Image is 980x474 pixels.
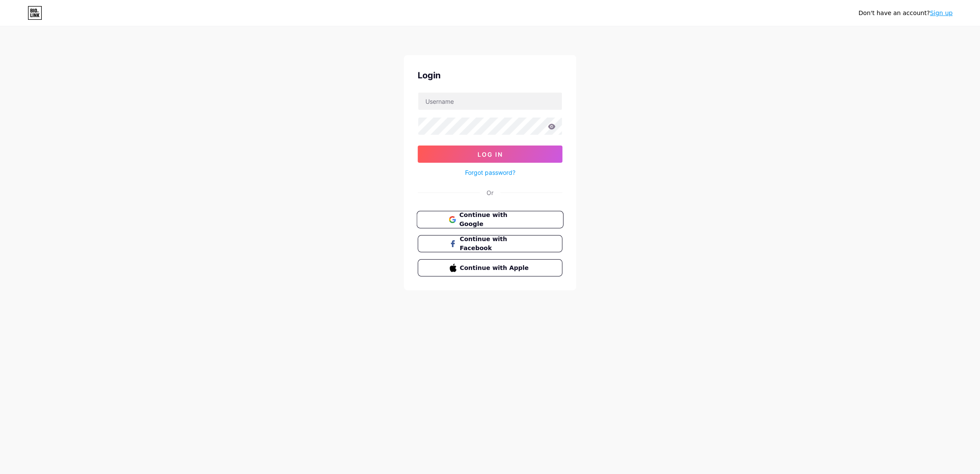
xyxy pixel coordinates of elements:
[465,168,515,177] a: Forgot password?
[418,69,562,82] div: Login
[930,9,952,16] a: Sign up
[418,93,562,110] input: Username
[418,235,562,252] button: Continue with Facebook
[459,211,531,229] span: Continue with Google
[418,259,562,276] button: Continue with Apple
[418,211,562,228] a: Continue with Google
[418,146,562,163] button: Log In
[416,211,563,229] button: Continue with Google
[460,235,531,253] span: Continue with Facebook
[478,151,503,158] span: Log In
[487,188,493,197] div: Or
[460,263,531,273] span: Continue with Apple
[858,9,952,18] div: Don't have an account?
